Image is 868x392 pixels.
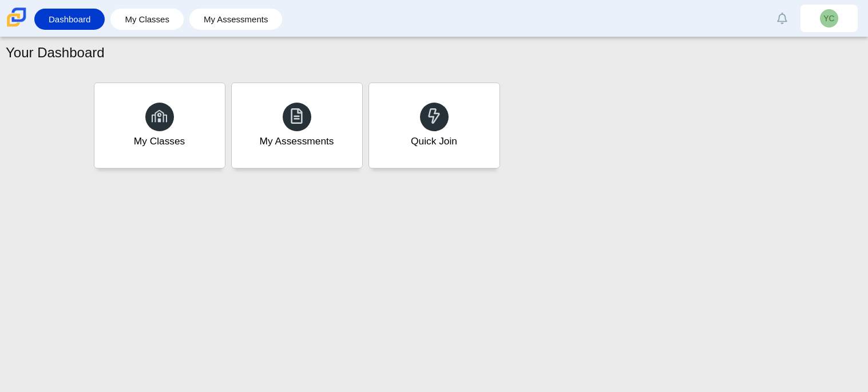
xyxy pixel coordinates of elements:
div: Quick Join [411,134,457,148]
a: My Assessments [231,83,363,168]
a: My Classes [94,83,225,168]
a: YC [800,5,858,32]
img: Carmen School of Science & Technology [5,5,29,29]
a: Dashboard [40,9,99,30]
a: Alerts [770,6,795,31]
h1: Your Dashboard [6,43,105,62]
span: YC [823,14,834,22]
a: Carmen School of Science & Technology [5,21,29,31]
a: My Assessments [195,9,277,30]
div: My Classes [134,134,185,148]
div: My Assessments [260,134,334,148]
a: Quick Join [368,83,500,168]
a: My Classes [116,9,178,30]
